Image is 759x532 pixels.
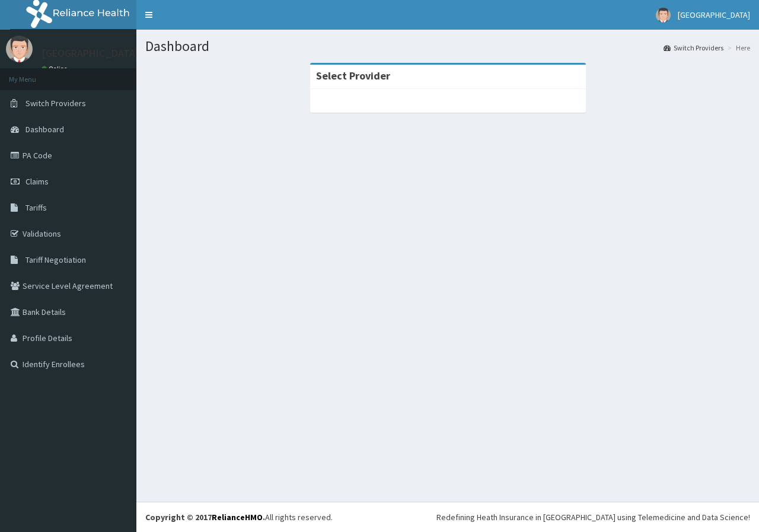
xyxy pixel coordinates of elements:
strong: Copyright © 2017 . [145,512,265,523]
h1: Dashboard [145,39,750,54]
a: Online [42,65,70,73]
span: Tariffs [25,202,47,213]
span: Switch Providers [25,98,86,109]
span: Dashboard [25,124,64,135]
a: Switch Providers [664,43,723,53]
strong: Select Provider [316,69,390,82]
span: Claims [25,176,49,187]
a: RelianceHMO [212,512,263,523]
footer: All rights reserved. [136,502,759,532]
span: Tariff Negotiation [25,254,86,265]
img: User Image [656,8,671,23]
span: [GEOGRAPHIC_DATA] [678,9,750,20]
li: Here [725,43,750,53]
p: [GEOGRAPHIC_DATA] [42,48,139,59]
div: Redefining Heath Insurance in [GEOGRAPHIC_DATA] using Telemedicine and Data Science! [436,511,750,523]
img: User Image [6,36,33,62]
